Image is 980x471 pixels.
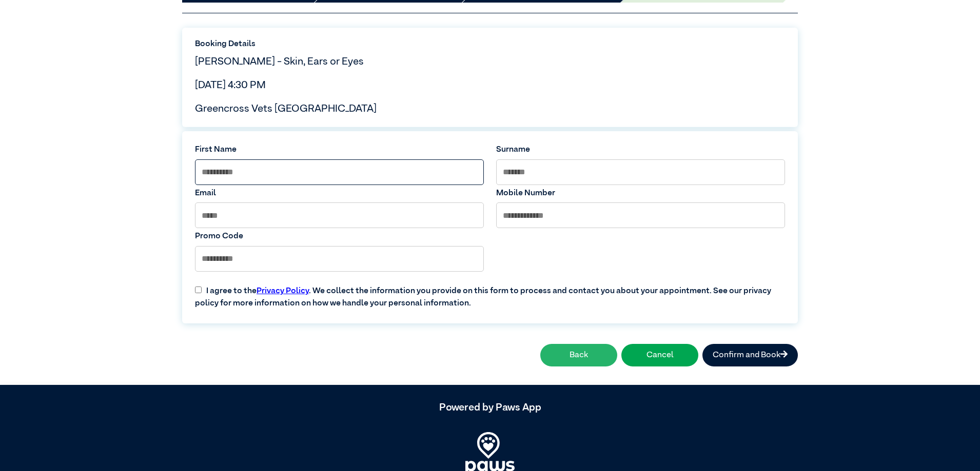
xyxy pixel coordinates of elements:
input: I agree to thePrivacy Policy. We collect the information you provide on this form to process and ... [195,286,202,293]
span: [PERSON_NAME] - Skin, Ears or Eyes [195,56,364,67]
button: Back [540,344,617,366]
label: Mobile Number [496,187,785,199]
label: I agree to the . We collect the information you provide on this form to process and contact you a... [189,277,791,310]
h5: Powered by Paws App [182,401,798,414]
button: Cancel [621,344,698,366]
label: Surname [496,144,785,156]
label: Promo Code [195,230,484,242]
label: Booking Details [195,38,785,50]
span: Greencross Vets [GEOGRAPHIC_DATA] [195,104,377,114]
label: Email [195,187,484,199]
span: [DATE] 4:30 PM [195,80,266,90]
label: First Name [195,144,484,156]
a: Privacy Policy [257,287,309,295]
button: Confirm and Book [702,344,798,366]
